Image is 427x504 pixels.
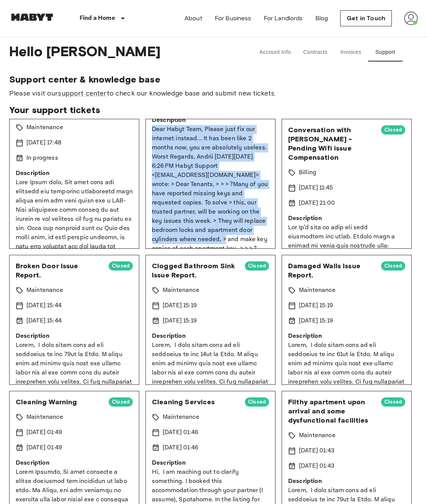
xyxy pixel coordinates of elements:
[9,88,418,98] span: Please visit our to check our knowledge base and submit new tickets.
[163,443,198,452] p: [DATE] 01:46
[152,459,269,468] p: Description
[288,261,375,280] span: Damaged Walls Issue Report.
[16,459,133,468] p: Description
[163,428,198,437] p: [DATE] 01:46
[9,104,418,116] span: Your support tickets
[299,316,333,326] p: [DATE] 15:19
[152,261,239,280] span: Clogged Bathroom Sink Issue Report.
[163,316,197,326] p: [DATE] 15:19
[184,14,202,23] a: About
[109,262,133,270] span: Closed
[9,74,418,85] span: Support center & knowledge base
[163,286,199,295] p: Maintenance
[368,43,403,62] button: Support
[26,301,62,310] p: [DATE] 15:44
[315,14,328,23] a: Blog
[288,477,405,486] p: Description
[299,301,333,310] p: [DATE] 15:19
[163,301,197,310] p: [DATE] 15:19
[9,13,55,21] img: Habyt
[9,43,232,62] span: Hello [PERSON_NAME]
[288,397,375,425] span: Filthy apartment upon arrival and some dysfunctional facilities
[58,89,106,97] a: support center
[26,123,63,132] p: Maintenance
[245,398,269,406] span: Closed
[26,443,62,452] p: [DATE] 01:49
[299,168,316,177] p: Billing
[381,262,405,270] span: Closed
[264,14,303,23] a: For Landlords
[152,397,239,407] span: Cleaning Services
[16,169,133,178] p: Description
[299,286,336,295] p: Maintenance
[245,262,269,270] span: Closed
[381,126,405,134] span: Closed
[16,397,103,407] span: Cleaning Warning
[16,261,103,280] span: Broken Door Issue Report.
[288,332,405,341] p: Description
[26,286,63,295] p: Maintenance
[404,11,418,25] img: avatar
[26,428,62,437] p: [DATE] 01:49
[109,398,133,406] span: Closed
[288,125,375,162] span: Conversation with [PERSON_NAME] - Pending Wifi issue Compensation
[334,43,368,62] button: Invoices
[381,398,405,406] span: Closed
[299,199,335,208] p: [DATE] 21:00
[152,332,269,341] p: Description
[152,125,269,336] p: Dear Habyt Team, Please just fix our internet instead... It has been like 2 months now, you are a...
[26,316,62,326] p: [DATE] 15:44
[80,14,115,23] p: Find a Home
[16,332,133,341] p: Description
[340,10,392,26] a: Get in Touch
[299,446,334,455] p: [DATE] 01:43
[297,43,334,62] button: Contracts
[299,462,334,471] p: [DATE] 01:43
[299,431,336,440] p: Maintenance
[215,14,251,23] a: For Business
[299,183,333,193] p: [DATE] 11:45
[26,138,61,147] p: [DATE] 17:48
[26,413,63,422] p: Maintenance
[26,154,58,163] p: In progress
[152,116,269,125] p: Description
[163,413,199,422] p: Maintenance
[288,214,405,223] p: Description
[253,43,297,62] button: Account Info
